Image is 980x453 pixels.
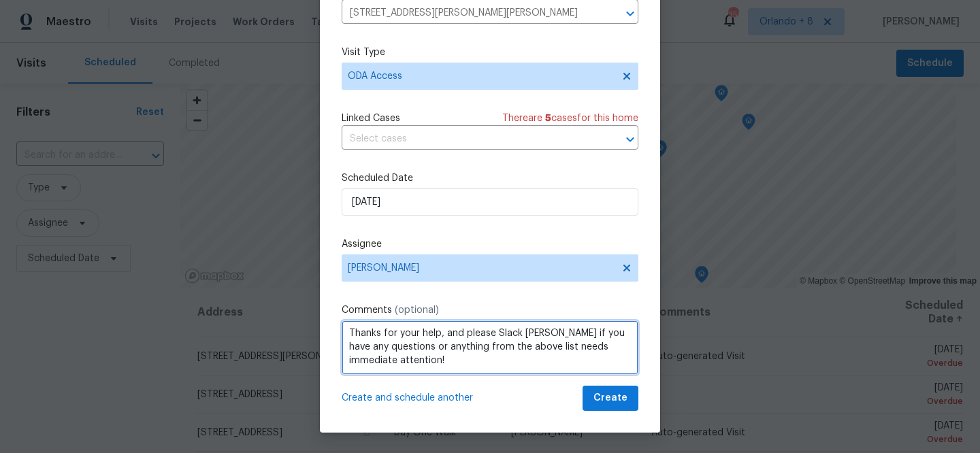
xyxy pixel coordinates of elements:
[342,237,638,251] label: Assignee
[342,303,638,317] label: Comments
[621,4,640,23] button: Open
[342,171,638,185] label: Scheduled Date
[593,390,627,407] span: Create
[395,305,439,315] span: (optional)
[342,112,400,125] span: Linked Cases
[348,263,615,273] span: [PERSON_NAME]
[342,320,638,375] textarea: Hi! Can you please: *Ensure a lockbox is installed with keys inside so the REIT can inspect. *If ...
[583,386,638,411] button: Create
[348,69,612,83] span: ODA Access
[545,114,551,123] span: 5
[342,188,638,216] input: M/D/YYYY
[342,3,600,24] input: Enter in an address
[621,130,640,149] button: Open
[342,129,600,150] input: Select cases
[342,391,473,405] span: Create and schedule another
[502,112,638,125] span: There are case s for this home
[342,46,638,59] label: Visit Type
